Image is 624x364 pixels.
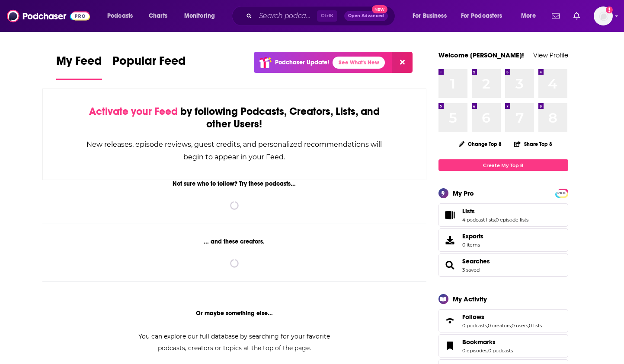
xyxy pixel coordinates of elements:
[86,105,383,130] div: by following Podcasts, Creators, Lists, and other Users!
[256,9,317,23] input: Search podcasts, credits, & more...
[149,10,167,22] span: Charts
[42,238,427,245] div: ... and these creators.
[101,9,144,23] button: open menu
[462,323,487,329] a: 0 podcasts
[438,253,568,277] span: Searches
[529,323,542,329] a: 0 lists
[462,257,490,265] a: Searches
[557,190,567,196] span: PRO
[56,54,102,73] span: My Feed
[42,180,427,187] div: Not sure who to follow? Try these podcasts...
[333,57,385,69] a: See What's New
[462,313,484,321] span: Follows
[413,10,447,22] span: For Business
[128,331,341,354] div: You can explore our full database by searching for your favorite podcasts, creators or topics at ...
[455,9,515,23] button: open menu
[86,138,383,163] div: New releases, episode reviews, guest credits, and personalized recommendations will begin to appe...
[184,10,215,22] span: Monitoring
[462,267,480,273] a: 3 saved
[453,295,487,303] div: My Activity
[406,9,458,23] button: open menu
[462,348,487,354] a: 0 episodes
[42,310,427,317] div: Or maybe something else...
[462,207,528,215] a: Lists
[594,6,613,25] img: User Profile
[107,10,133,22] span: Podcasts
[317,10,337,22] span: Ctrl K
[438,228,568,252] a: Exports
[533,51,568,59] a: View Profile
[348,14,384,18] span: Open Advanced
[453,189,474,197] div: My Pro
[496,217,528,223] a: 0 episode lists
[438,203,568,227] span: Lists
[511,323,512,329] span: ,
[438,309,568,332] span: Follows
[462,242,483,248] span: 0 items
[528,323,529,329] span: ,
[442,340,459,352] a: Bookmarks
[462,313,542,321] a: Follows
[462,232,483,240] span: Exports
[438,334,568,358] span: Bookmarks
[7,8,90,24] img: Podchaser - Follow, Share and Rate Podcasts
[487,348,488,354] span: ,
[487,323,488,329] span: ,
[442,209,459,221] a: Lists
[462,207,475,215] span: Lists
[143,9,173,23] a: Charts
[606,6,613,13] svg: Add a profile image
[112,54,186,73] span: Popular Feed
[462,338,513,346] a: Bookmarks
[442,315,459,327] a: Follows
[548,9,563,23] a: Show notifications dropdown
[488,323,511,329] a: 0 creators
[89,105,178,118] span: Activate your Feed
[442,234,459,246] span: Exports
[275,59,329,66] p: Podchaser Update!
[495,217,496,223] span: ,
[442,259,459,271] a: Searches
[372,5,387,13] span: New
[462,338,496,346] span: Bookmarks
[240,6,403,26] div: Search podcasts, credits, & more...
[488,348,513,354] a: 0 podcasts
[461,10,502,22] span: For Podcasters
[112,54,186,80] a: Popular Feed
[557,190,567,196] a: PRO
[594,6,613,25] span: Logged in as RiverheadPublicity
[178,9,226,23] button: open menu
[594,6,613,25] button: Show profile menu
[521,10,536,22] span: More
[570,9,583,23] a: Show notifications dropdown
[438,159,568,171] a: Create My Top 8
[462,217,495,223] a: 4 podcast lists
[438,51,524,59] a: Welcome [PERSON_NAME]!
[454,139,507,149] button: Change Top 8
[514,136,553,152] button: Share Top 8
[515,9,547,23] button: open menu
[512,323,528,329] a: 0 users
[56,54,102,80] a: My Feed
[344,11,388,21] button: Open AdvancedNew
